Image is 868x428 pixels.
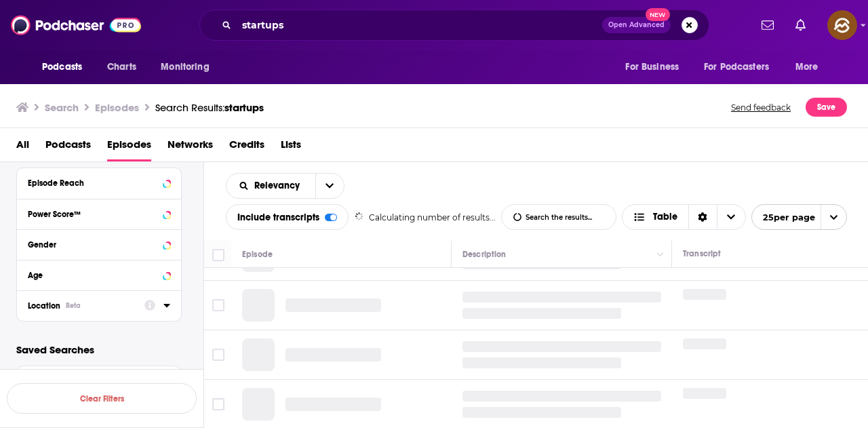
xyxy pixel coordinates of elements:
[224,101,264,114] span: startups
[688,205,717,229] div: Sort Direction
[28,301,60,311] span: Location
[212,299,224,311] span: Toggle select row
[16,343,182,356] p: Saved Searches
[462,246,506,262] div: Description
[155,101,264,114] div: Search Results:
[242,246,273,262] div: Episode
[622,204,746,230] button: Choose View
[212,349,224,361] span: Toggle select row
[806,98,847,117] button: Save
[107,58,136,77] span: Charts
[683,241,721,262] div: Transcript
[7,383,197,414] button: Clear Filters
[751,204,847,230] button: open menu
[161,58,209,77] span: Monitoring
[727,98,795,117] button: Send feedback
[28,210,159,219] div: Power Score™
[16,366,182,396] button: Select
[752,207,815,228] span: 25 per page
[281,134,301,161] a: Lists
[237,14,602,36] input: Search podcasts, credits, & more...
[652,247,669,263] button: Column Actions
[254,181,304,191] span: Relevancy
[608,22,665,28] span: Open Advanced
[28,205,170,222] button: Power Score™
[226,204,349,230] div: Include transcripts
[653,212,677,222] span: Table
[28,240,159,250] div: Gender
[45,101,79,114] h3: Search
[646,8,670,21] span: New
[151,54,226,80] button: open menu
[695,54,789,80] button: open menu
[602,17,671,33] button: Open AdvancedNew
[704,58,769,77] span: For Podcasters
[795,58,818,77] span: More
[616,54,696,80] button: open menu
[28,235,170,252] button: Gender
[28,296,144,313] button: LocationBeta
[107,134,151,161] a: Episodes
[28,266,170,283] button: Age
[827,10,857,40] img: User Profile
[786,54,835,80] button: open menu
[45,134,91,161] a: Podcasts
[98,54,144,80] a: Charts
[16,134,29,161] a: All
[827,10,857,40] span: Logged in as hey85204
[229,134,264,161] a: Credits
[212,398,224,410] span: Toggle select row
[315,174,344,198] button: open menu
[42,58,82,77] span: Podcasts
[95,101,139,114] h3: Episodes
[155,101,264,114] a: Search Results:startups
[11,12,141,38] img: Podchaser - Follow, Share and Rate Podcasts
[33,54,100,80] button: open menu
[756,14,779,37] a: Show notifications dropdown
[790,14,811,37] a: Show notifications dropdown
[28,178,159,188] div: Episode Reach
[226,181,315,191] button: open menu
[683,246,721,262] div: Transcript
[28,271,159,280] div: Age
[199,9,709,41] div: Search podcasts, credits, & more...
[355,212,496,222] div: Calculating number of results...
[226,173,344,199] h2: Choose List sort
[625,58,679,77] span: For Business
[167,134,213,161] a: Networks
[28,174,170,191] button: Episode Reach
[827,10,857,40] button: Show profile menu
[66,301,81,310] div: Beta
